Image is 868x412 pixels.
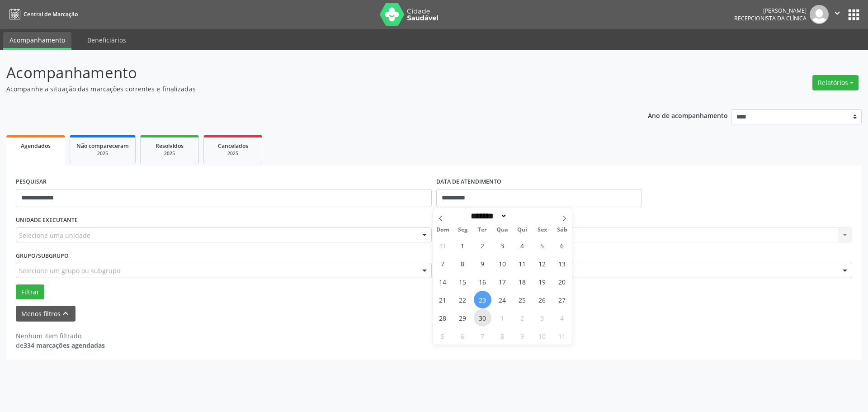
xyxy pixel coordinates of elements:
i: keyboard_arrow_up [61,308,71,318]
p: Acompanhe a situação das marcações correntes e finalizadas [6,84,605,94]
a: Beneficiários [81,32,132,48]
label: PESQUISAR [16,175,47,189]
span: Ter [472,227,492,233]
span: Setembro 18, 2025 [514,273,531,290]
span: Qui [512,227,532,233]
span: Setembro 30, 2025 [474,309,491,327]
div: 2025 [147,150,192,157]
div: 2025 [76,150,129,157]
div: de [16,341,105,350]
span: Setembro 24, 2025 [494,291,511,308]
span: Outubro 3, 2025 [533,309,551,327]
span: Setembro 29, 2025 [454,309,472,327]
span: Setembro 26, 2025 [533,291,551,308]
label: DATA DE ATENDIMENTO [436,175,501,189]
button: Relatórios [812,75,859,90]
span: Setembro 7, 2025 [434,255,452,272]
button: Menos filtroskeyboard_arrow_up [16,306,75,322]
label: Grupo/Subgrupo [16,249,69,263]
div: 2025 [210,150,255,157]
span: Outubro 4, 2025 [553,309,571,327]
span: Setembro 23, 2025 [474,291,491,308]
input: Year [507,211,537,221]
span: Setembro 10, 2025 [494,255,511,272]
div: Nenhum item filtrado [16,331,105,341]
span: Outubro 7, 2025 [474,327,491,345]
span: Central de Marcação [24,10,78,18]
span: Setembro 28, 2025 [434,309,452,327]
span: Setembro 15, 2025 [454,273,472,290]
span: Outubro 6, 2025 [454,327,472,345]
span: Setembro 12, 2025 [533,255,551,272]
span: Outubro 8, 2025 [494,327,511,345]
span: Recepcionista da clínica [734,14,807,22]
span: Setembro 21, 2025 [434,291,452,308]
span: Setembro 27, 2025 [553,291,571,308]
span: Outubro 9, 2025 [514,327,531,345]
span: Setembro 11, 2025 [514,255,531,272]
span: Agosto 31, 2025 [434,237,452,254]
span: Setembro 13, 2025 [553,255,571,272]
span: Setembro 25, 2025 [514,291,531,308]
span: Outubro 11, 2025 [553,327,571,345]
select: Month [468,211,508,221]
i:  [832,8,842,18]
span: Seg [453,227,472,233]
span: Setembro 8, 2025 [454,255,472,272]
span: Não compareceram [76,142,129,150]
span: Setembro 1, 2025 [454,237,472,254]
span: Setembro 5, 2025 [533,237,551,254]
span: Sáb [552,227,572,233]
span: Outubro 10, 2025 [533,327,551,345]
button: apps [846,7,862,23]
span: Dom [433,227,453,233]
span: Setembro 2, 2025 [474,237,491,254]
span: Setembro 6, 2025 [553,237,571,254]
span: Outubro 1, 2025 [494,309,511,327]
span: Setembro 19, 2025 [533,273,551,290]
span: Sex [532,227,552,233]
span: Outubro 2, 2025 [514,309,531,327]
span: Selecione uma unidade [19,231,90,240]
img: img [810,5,829,24]
span: Setembro 4, 2025 [514,237,531,254]
span: Resolvidos [156,142,184,150]
span: Setembro 17, 2025 [494,273,511,290]
span: Setembro 9, 2025 [474,255,491,272]
span: Selecione um grupo ou subgrupo [19,266,120,275]
a: Central de Marcação [6,7,78,22]
p: Acompanhamento [6,62,605,84]
span: Setembro 3, 2025 [494,237,511,254]
span: Setembro 20, 2025 [553,273,571,290]
button:  [829,5,846,24]
span: Setembro 16, 2025 [474,273,491,290]
strong: 334 marcações agendadas [24,341,105,350]
span: Setembro 22, 2025 [454,291,472,308]
div: [PERSON_NAME] [734,7,807,14]
button: Filtrar [16,284,44,300]
label: UNIDADE EXECUTANTE [16,213,78,227]
p: Ano de acompanhamento [648,109,728,121]
a: Acompanhamento [3,32,71,50]
span: Setembro 14, 2025 [434,273,452,290]
span: Agendados [21,142,51,150]
span: Cancelados [218,142,248,150]
span: Qua [492,227,512,233]
span: Outubro 5, 2025 [434,327,452,345]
